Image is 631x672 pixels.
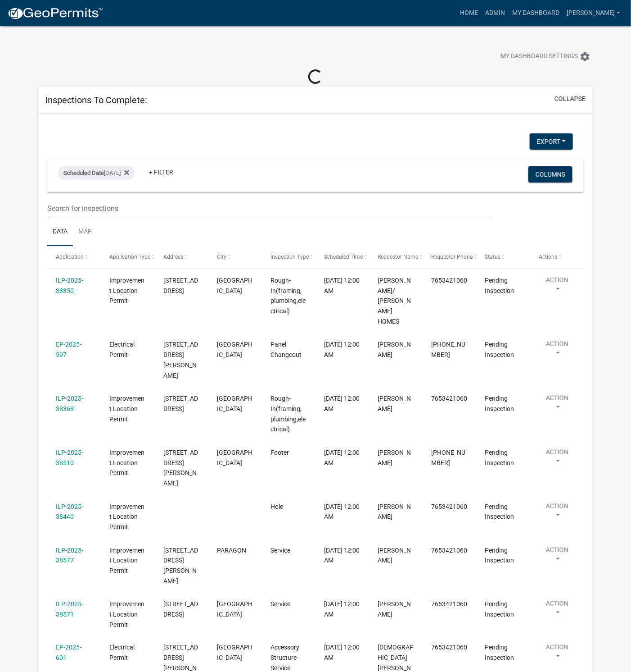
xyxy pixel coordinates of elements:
span: Improvement Location Permit [109,395,144,423]
span: 09/24/2025, 12:00 AM [324,600,360,618]
span: 7653421060 [432,503,468,510]
span: Improvement Location Permit [109,449,144,477]
button: Columns [528,166,572,183]
span: 7653421060 [432,277,468,284]
a: Home [456,5,482,22]
button: Action [539,545,576,568]
span: My Dashboard Settings [500,51,578,62]
span: 09/24/2025, 12:00 AM [324,547,360,564]
button: My Dashboard Settingssettings [493,48,598,65]
span: 2116 DILLMAN RD [163,449,198,487]
span: 317-319-2766 [432,449,466,466]
a: ILP-2025-38510 [56,449,83,466]
span: Pending Inspection [485,277,514,294]
datatable-header-cell: Requestor Name [369,246,423,268]
span: Application Type [109,254,150,260]
a: ILP-2025-38350 [56,277,83,294]
span: Accessory Structure Service [270,644,299,672]
span: Improvement Location Permit [109,600,144,628]
span: Scheduled Date [63,169,104,176]
span: 09/24/2025, 12:00 AM [324,644,360,662]
span: Requestor Name [378,254,418,260]
button: Action [539,599,576,622]
span: 10781 N GASBURG RD [163,277,198,294]
button: Action [539,275,576,298]
button: Action [539,502,576,524]
span: 7653421060 [432,547,468,554]
span: 09/24/2025, 12:00 AM [324,277,360,294]
button: Action [539,339,576,362]
span: 6568 N BACK ST [163,600,198,618]
span: Rough-In(framing, plumbing,electrical) [270,395,306,433]
span: Actions [539,254,557,260]
span: Pending Inspection [485,547,514,564]
span: Panel Changeout [270,341,302,358]
span: 665 S DENNY HILL RD [163,547,198,585]
span: Pending Inspection [485,395,514,412]
datatable-header-cell: Requestor Phone [423,246,476,268]
span: Brenda W/ LARRY GOOD HOMES [378,277,411,325]
span: 7653421060 [432,600,468,608]
span: 09/24/2025, 12:00 AM [324,449,360,466]
a: ILP-2025-38577 [56,547,83,564]
span: Application [56,254,84,260]
span: City [217,254,226,260]
span: Brett [378,547,411,564]
button: Action [539,643,576,665]
a: ILP-2025-38440 [56,503,83,521]
a: Admin [482,5,509,22]
span: MARTINSVILLE [217,341,252,358]
a: [PERSON_NAME] [563,5,624,22]
span: Service [270,600,290,608]
span: James [378,395,411,412]
span: Scheduled Time [324,254,363,260]
datatable-header-cell: Actions [530,246,584,268]
span: Pending Inspection [485,341,514,358]
span: Pending Inspection [485,503,514,521]
datatable-header-cell: Application [47,246,101,268]
span: Pending Inspection [485,644,514,662]
span: MARTINSVILLE [217,449,252,466]
datatable-header-cell: Application Type [101,246,154,268]
span: William Walls [378,341,411,358]
a: Data [47,218,73,247]
a: Map [73,218,97,247]
datatable-header-cell: Inspection Type [262,246,315,268]
span: 7146 NEW HARMONY RD [163,395,198,412]
span: Improvement Location Permit [109,503,144,531]
a: ILP-2025-38368 [56,395,83,412]
datatable-header-cell: Status [477,246,530,268]
span: 765-792-4012 [432,341,466,358]
span: Pending Inspection [485,600,514,618]
span: Improvement Location Permit [109,547,144,575]
span: 7653421060 [432,395,468,402]
button: Action [539,393,576,416]
span: Electrical Permit [109,644,135,662]
span: Status [485,254,501,260]
span: 09/24/2025, 12:00 AM [324,341,360,358]
span: Donna [378,600,411,618]
span: Electrical Permit [109,341,135,358]
button: Export [530,133,573,150]
span: Improvement Location Permit [109,277,144,305]
a: ILP-2025-38571 [56,600,83,618]
span: Service [270,547,290,554]
span: Chad Fletcher [378,449,411,466]
span: 2360 PUMPKINVINE HILL RD [163,341,198,379]
span: Pending Inspection [485,449,514,466]
span: 09/24/2025, 12:00 AM [324,503,360,521]
a: EP-2025-601 [56,644,81,662]
span: MARTINSVILLE [217,395,252,412]
button: Action [539,448,576,470]
button: collapse [554,94,586,104]
span: Requestor Phone [432,254,473,260]
span: Footer [270,449,289,456]
span: MARTINSVILLE [217,644,252,662]
span: MOORESVILLE [217,277,252,294]
span: Inspection Type [270,254,309,260]
a: My Dashboard [509,5,563,22]
datatable-header-cell: City [208,246,262,268]
span: MIKE FRIES [378,503,411,521]
a: EP-2025-597 [56,341,81,358]
a: + Filter [142,164,180,180]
